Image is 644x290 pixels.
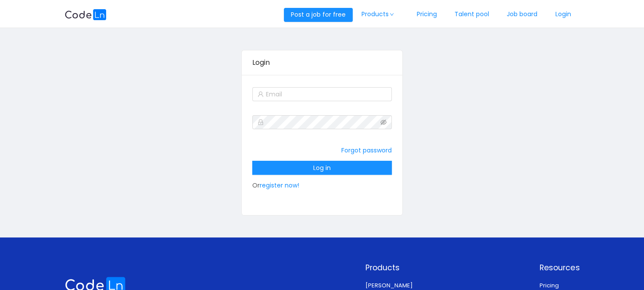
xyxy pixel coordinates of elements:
[540,262,580,273] p: Resources
[540,281,559,290] a: Pricing
[252,163,392,190] span: Or
[365,281,413,290] a: [PERSON_NAME]
[260,181,299,190] a: register now!
[64,9,107,20] img: logobg.f302741d.svg
[389,12,394,17] i: icon: down
[365,262,428,273] p: Products
[252,87,392,101] input: Email
[284,8,353,22] button: Post a job for free
[341,146,392,155] a: Forgot password
[258,119,264,125] i: icon: lock
[284,10,353,19] a: Post a job for free
[380,119,386,125] i: icon: eye-invisible
[252,161,392,175] button: Log in
[252,50,392,75] div: Login
[258,91,264,97] i: icon: user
